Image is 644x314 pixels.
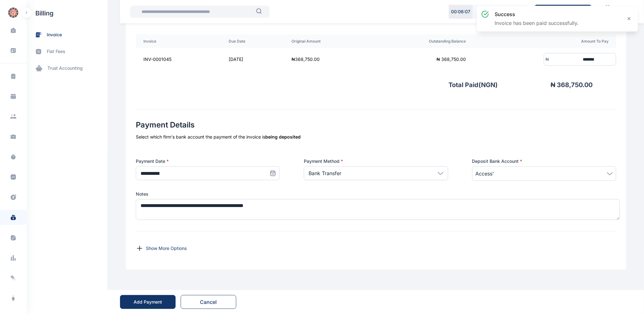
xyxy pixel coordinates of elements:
th: Due Date [221,34,284,48]
td: ₦ 368,750.00 [284,48,371,70]
td: [DATE] [221,48,284,70]
a: invoice [27,27,107,43]
p: 00 : 06 : 07 [451,9,471,15]
label: Notes [136,191,616,197]
span: being deposited [265,134,301,139]
p: Invoice has been paid successfully. [495,19,579,27]
td: INV-0001045 [136,48,221,70]
td: ₦ 368,750.00 [371,48,474,70]
a: Calendar [597,2,618,21]
span: flat fees [47,48,65,55]
span: Deposit Bank Account [472,158,522,164]
button: Add Payment [120,295,176,309]
a: trust accounting [27,60,107,77]
div: Select which firm's bank account the payment of the invoice is [136,134,616,140]
span: invoice [47,32,62,38]
p: ₦ 368,750.00 [498,80,593,89]
span: Access' [476,170,494,177]
p: Show More Options [146,245,187,252]
label: Payment Date [136,158,280,164]
button: Pause [473,5,502,19]
span: trust accounting [47,65,83,72]
th: Amount To Pay [474,34,616,48]
button: Cancel [181,295,236,309]
h3: success [495,10,579,18]
h2: Payment Details [136,120,616,130]
th: Original Amount [284,34,371,48]
label: Payment Method [304,158,448,164]
th: Invoice [136,34,221,48]
th: Outstanding Balance [371,34,474,48]
div: ₦ [544,56,549,62]
div: Add Payment [134,299,162,305]
p: Bank Transfer [309,169,341,177]
a: flat fees [27,43,107,60]
p: Total Paid( NGN ) [449,80,498,89]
